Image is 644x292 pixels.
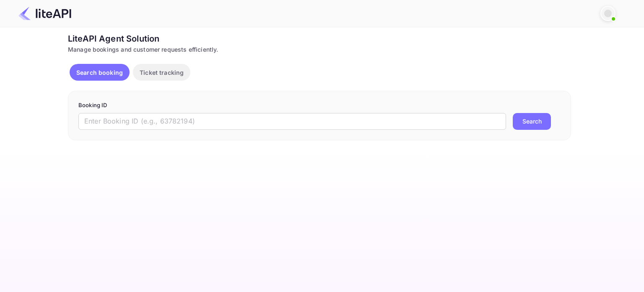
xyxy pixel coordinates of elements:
[68,45,571,54] div: Manage bookings and customer requests efficiently.
[78,113,506,130] input: Enter Booking ID (e.g., 63782194)
[76,68,123,77] p: Search booking
[68,32,571,45] div: LiteAPI Agent Solution
[78,101,561,110] p: Booking ID
[513,113,551,130] button: Search
[140,68,184,77] p: Ticket tracking
[18,7,71,20] img: LiteAPI Logo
